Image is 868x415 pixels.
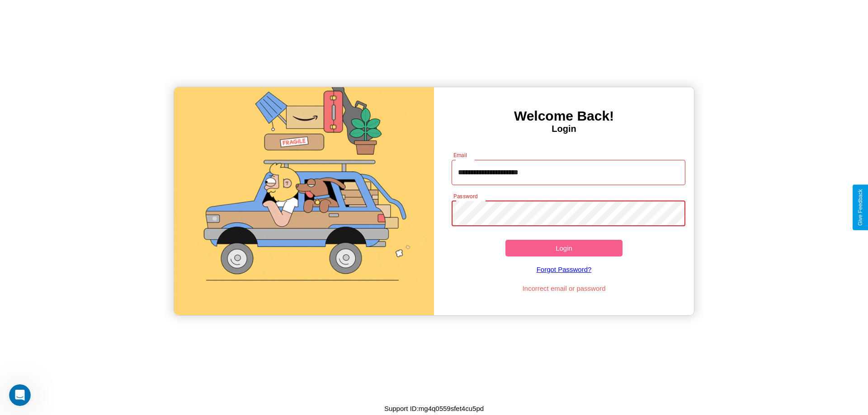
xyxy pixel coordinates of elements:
p: Support ID: mg4q0559sfet4cu5pd [384,402,484,415]
h4: Login [434,124,694,134]
p: Incorrect email or password [447,282,681,294]
div: Give Feedback [857,189,863,226]
button: Login [505,240,623,256]
label: Password [453,192,477,200]
iframe: Intercom live chat [9,384,31,406]
a: Forgot Password? [447,256,681,282]
h3: Welcome Back! [434,108,694,124]
img: gif [174,87,434,315]
label: Email [453,151,467,159]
